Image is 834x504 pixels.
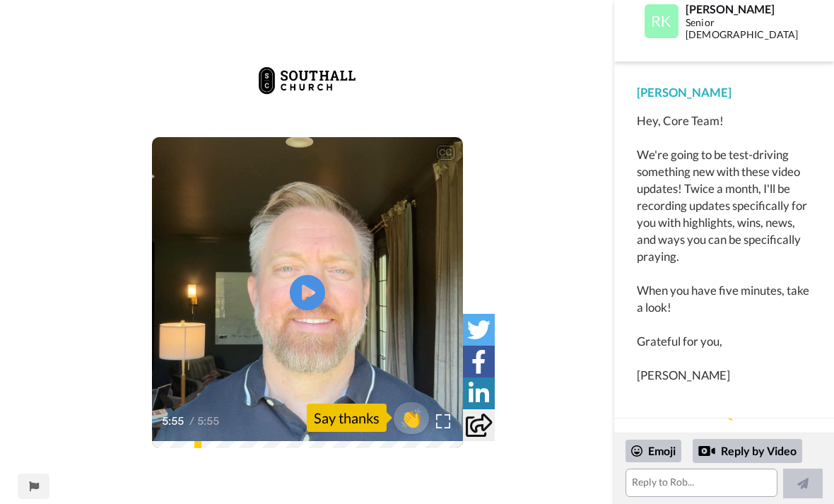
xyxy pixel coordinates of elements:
div: Reply by Video [693,439,802,463]
div: Say thanks [307,404,387,432]
div: Emoji [625,440,681,462]
img: da53c747-890d-4ee8-a87d-ed103e7d6501 [257,52,357,109]
img: Profile Image [645,4,679,38]
button: 👏 [394,402,429,434]
div: Senior [DEMOGRAPHIC_DATA] [686,17,811,41]
span: 5:55 [162,413,187,430]
div: CC [437,146,454,160]
span: 5:55 [197,413,222,430]
div: Hey, Core Team! We're going to be test-driving something new with these video updates! Twice a mo... [637,112,811,384]
span: / [189,413,194,430]
span: 👏 [394,406,429,429]
div: Reply by Video [698,443,715,459]
div: [PERSON_NAME] [637,84,811,101]
img: Full screen [436,414,450,428]
div: [PERSON_NAME] [686,2,811,16]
